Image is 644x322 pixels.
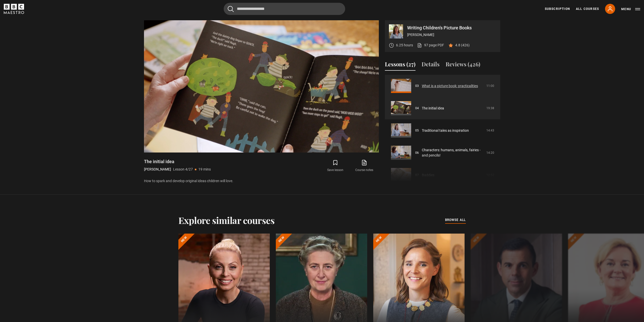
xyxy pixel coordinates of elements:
[4,4,24,14] svg: BBC Maestro
[422,60,440,71] button: Details
[144,159,211,165] h1: The initial idea
[446,60,480,71] button: Reviews (426)
[422,106,444,111] a: The initial idea
[455,43,470,48] p: 4.8 (426)
[545,7,570,11] a: Subscription
[422,83,478,89] a: What is a picture book: practicalities
[396,43,413,48] p: 6.25 hours
[228,6,234,12] button: Submit the search query
[445,217,466,223] a: browse all
[417,43,444,48] a: 97 page PDF
[422,147,483,158] a: Characters: humans, animals, fairies - and pencils!
[621,7,640,12] button: Toggle navigation
[178,215,275,225] h2: Explore similar courses
[445,217,466,222] span: browse all
[144,167,171,172] p: [PERSON_NAME]
[576,7,599,11] a: All Courses
[198,167,211,172] p: 19 mins
[422,128,469,133] a: Traditional tales as inspiration
[350,159,379,173] a: Course notes
[407,26,496,30] p: Writing Children's Picture Books
[144,178,379,184] p: How to spark and develop original ideas children will love.
[321,159,350,173] button: Save lesson
[224,3,345,15] input: Search
[173,167,193,172] p: Lesson 4/27
[385,60,416,71] button: Lessons (27)
[144,20,379,153] video-js: Video Player
[407,32,496,37] p: [PERSON_NAME]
